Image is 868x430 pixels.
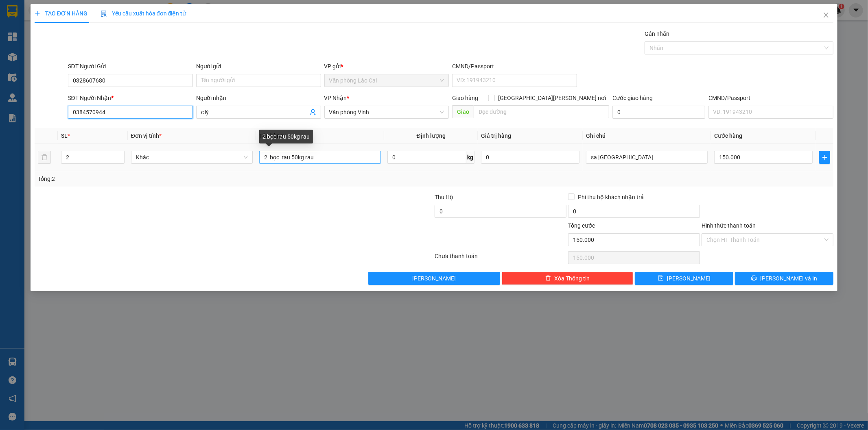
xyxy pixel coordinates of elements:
span: plus [820,154,830,161]
span: VP Nhận [324,95,347,101]
div: Người nhận [196,93,321,102]
div: Chưa thanh toán [434,252,568,266]
span: Giao [452,105,474,118]
span: Cước hàng [714,132,742,139]
span: [PERSON_NAME] [412,274,456,283]
button: save[PERSON_NAME] [635,272,733,285]
span: Thu Hộ [435,194,453,200]
span: Xóa Thông tin [554,274,590,283]
span: Giao hàng [452,95,478,101]
span: user-add [310,109,316,115]
button: deleteXóa Thông tin [502,272,634,285]
button: [PERSON_NAME] [368,272,500,285]
span: Văn phòng Vinh [329,106,444,118]
div: SĐT Người Gửi [68,62,193,71]
div: CMND/Passport [452,62,577,71]
button: plus [819,151,830,164]
input: Cước giao hàng [612,106,705,119]
button: printer[PERSON_NAME] và In [735,272,833,285]
img: icon [101,11,107,17]
span: TẠO ĐƠN HÀNG [35,10,87,17]
span: Phí thu hộ khách nhận trả [575,193,647,202]
span: plus [35,11,40,16]
input: 0 [481,151,579,164]
span: [PERSON_NAME] và In [760,274,817,283]
div: CMND/Passport [708,93,833,102]
input: Dọc đường [474,105,609,118]
span: SL [61,132,68,139]
label: Gán nhãn [645,30,669,37]
span: [GEOGRAPHIC_DATA][PERSON_NAME] nơi [495,93,609,102]
span: Giá trị hàng [481,132,511,139]
div: VP gửi [324,62,449,71]
span: save [658,275,664,282]
span: kg [466,151,474,164]
label: Cước giao hàng [612,95,653,101]
span: Văn phòng Lào Cai [329,74,444,87]
span: Định lượng [417,132,446,139]
span: [PERSON_NAME] [667,274,711,283]
div: Tổng: 2 [38,174,335,183]
span: close [823,12,829,18]
div: Người gửi [196,62,321,71]
span: Tổng cước [568,222,595,229]
input: Ghi Chú [586,151,708,164]
span: Đơn vị tính [131,132,162,139]
div: SĐT Người Nhận [68,93,193,102]
label: Hình thức thanh toán [702,222,756,229]
th: Ghi chú [583,128,711,144]
button: delete [38,151,51,164]
span: Yêu cầu xuất hóa đơn điện tử [101,10,186,17]
div: 2 bọc rau 50kg rau [259,130,313,143]
button: Close [815,4,837,27]
span: Khác [136,151,248,163]
span: delete [545,275,551,282]
span: printer [751,275,757,282]
input: VD: Bàn, Ghế [259,151,381,164]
